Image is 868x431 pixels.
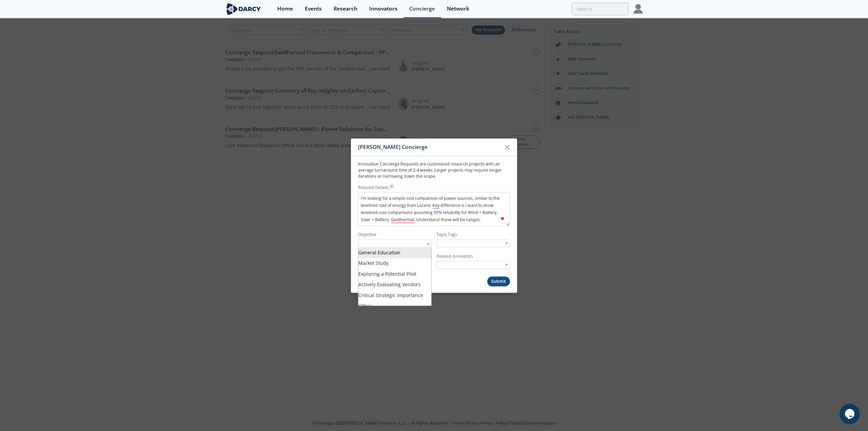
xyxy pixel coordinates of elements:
img: Profile [633,4,643,14]
img: information.svg [390,184,394,188]
span: Exploring a Potential Pilot [358,271,416,277]
label: Topic Tags [436,232,510,238]
label: Request Details [358,184,389,191]
button: Submit [487,277,510,287]
div: Events [305,6,322,12]
input: Advanced Search [572,3,629,15]
img: logo-wide.svg [225,3,262,15]
span: Market Study [358,260,389,267]
textarea: To enrich screen reader interactions, please activate Accessibility in Grammarly extension settings [358,192,510,226]
span: Other [358,303,372,309]
span: Actively Evaluating Vendors [358,281,421,288]
iframe: chat widget [840,404,861,424]
span: General Education [358,249,400,256]
div: Research [334,6,357,12]
label: Objective [358,232,432,238]
div: Concierge [409,6,435,12]
div: [PERSON_NAME] Concierge [358,141,501,154]
span: Critical Strategic Importance [358,292,423,298]
div: Innovators [369,6,397,12]
div: Network [447,6,469,12]
label: Related Innovators [436,253,510,259]
p: Innovation Concierge Requests are customized research projects with an average turnaround time of... [358,161,510,180]
div: Home [277,6,293,12]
